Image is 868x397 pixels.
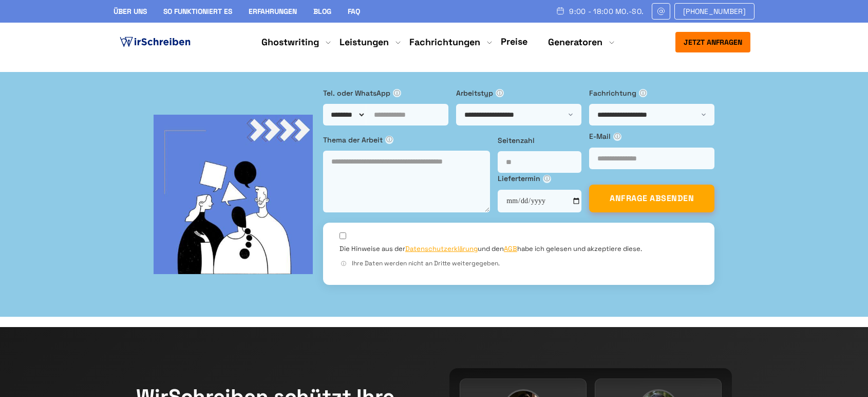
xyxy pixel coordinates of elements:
[154,115,313,274] img: bg
[393,89,401,97] span: ⓘ
[385,136,393,144] span: ⓘ
[323,134,490,146] label: Thema der Arbeit
[496,89,504,97] span: ⓘ
[498,173,581,184] label: Liefertermin
[543,175,551,183] span: ⓘ
[409,36,480,48] a: Fachrichtungen
[675,32,750,52] button: Jetzt anfragen
[656,7,666,15] img: Email
[456,87,581,99] label: Arbeitstyp
[114,7,147,16] a: Über uns
[589,131,714,142] label: E-Mail
[501,35,527,47] a: Preise
[339,244,642,254] label: Die Hinweise aus der und den habe ich gelesen und akzeptiere diese.
[504,244,517,253] a: AGB
[339,36,389,48] a: Leistungen
[683,7,746,15] span: [PHONE_NUMBER]
[556,7,565,15] img: Schedule
[163,7,232,16] a: So funktioniert es
[339,260,348,268] span: ⓘ
[348,7,360,16] a: FAQ
[339,259,698,268] div: Ihre Daten werden nicht an Dritte weitergegeben.
[249,7,297,16] a: Erfahrungen
[674,3,754,20] a: [PHONE_NUMBER]
[569,7,644,15] span: 9:00 - 18:00 Mo.-So.
[548,36,602,48] a: Generatoren
[118,34,193,50] img: logo ghostwriter-österreich
[639,89,647,97] span: ⓘ
[313,7,331,16] a: Blog
[589,185,714,212] button: ANFRAGE ABSENDEN
[613,133,621,141] span: ⓘ
[589,87,714,99] label: Fachrichtung
[405,244,478,253] a: Datenschutzerklärung
[498,135,581,146] label: Seitenzahl
[261,36,319,48] a: Ghostwriting
[323,87,448,99] label: Tel. oder WhatsApp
